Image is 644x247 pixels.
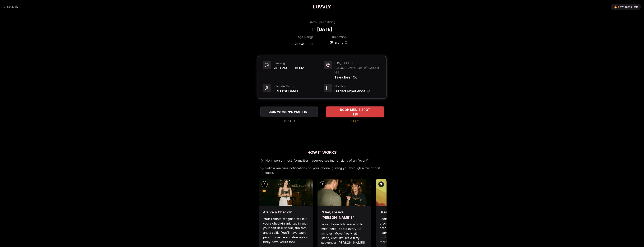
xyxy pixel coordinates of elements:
[317,179,371,206] img: "Hey, are you Max?"
[321,210,367,220] h3: "Hey, are you [PERSON_NAME]?"
[313,4,331,10] a: LUVVLY
[317,26,332,32] h2: [DATE]
[380,210,426,215] h3: Break the ice with prompts
[328,35,349,39] div: Orientation
[334,88,365,94] span: Guided experience
[378,181,384,187] div: 3
[265,158,369,163] span: No in person host, formalities, reserved seating, or signs of an "event".
[334,84,370,88] span: No Host
[295,35,316,39] div: Age Range
[367,90,370,93] button: Host information
[309,20,335,24] div: Luvvly Speed Dating
[326,106,384,117] button: BOOK MEN'S SPOT - 1 Left!
[614,5,617,9] span: 🔥
[268,110,310,114] span: JOIN WOMEN'S WAITLIST
[376,179,429,206] img: Break the ice with prompts
[273,88,298,94] span: 6-9 First Dates
[273,84,298,88] span: Intimate Group
[262,181,268,187] div: 1
[283,119,295,123] span: Sold Out
[334,75,382,80] span: Talea Beer Co.
[308,40,316,48] button: Age range information
[352,112,358,116] span: $25
[339,107,371,112] span: BOOK MEN'S SPOT
[334,61,382,75] span: [US_STATE][GEOGRAPHIC_DATA] - Cobble Hill
[295,41,306,47] span: 30 - 40
[618,5,638,9] span: Few spots left!
[330,40,343,45] span: Straight
[263,210,309,215] h3: Arrive & Check In
[351,119,359,123] span: 1 Left!
[273,61,304,65] span: Evening
[265,166,385,175] span: Follow real time notifications on your phone, guiding you through a mix of first dates.
[345,41,347,44] button: Orientation information
[3,3,18,11] a: Back to events
[263,216,309,244] p: Your remote wingman will text you a check-in link, tap in with your self description, fun fact, a...
[321,222,367,245] p: Your phone tells you who to meet next—about every 10 minutes. Move freely, sit, stand, chat. It's...
[380,216,426,244] p: Each date will have new convo prompts on screen to help break the ice. Cycle through as many as y...
[258,150,387,155] h2: How It Works
[260,107,318,117] button: JOIN WOMEN'S WAITLIST - Sold Out
[259,179,313,206] img: Arrive & Check In
[320,181,326,187] div: 2
[273,65,304,71] span: 7:00 PM - 9:00 PM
